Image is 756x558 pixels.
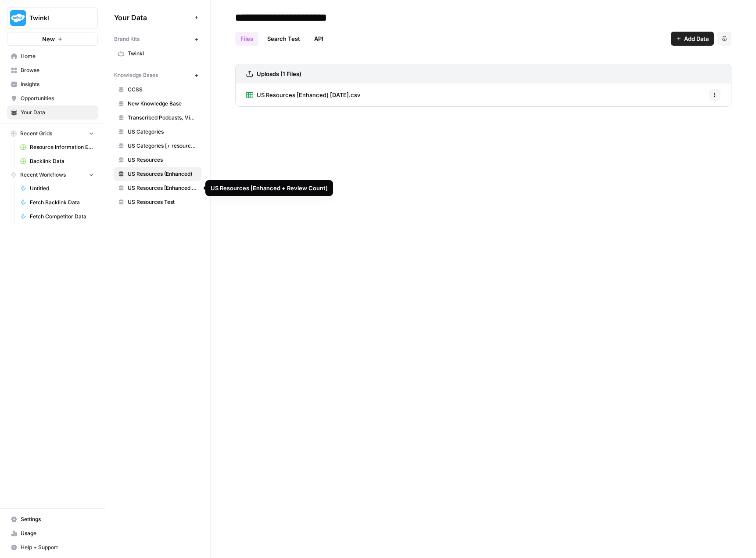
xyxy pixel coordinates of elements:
[16,140,98,154] a: Resource Information Extraction and Descriptions
[235,32,258,46] a: Files
[114,181,201,195] a: US Resources [Enhanced + Review Count]
[30,157,94,165] span: Backlink Data
[262,32,305,46] a: Search Test
[42,35,55,43] span: New
[21,66,94,74] span: Browse
[21,544,94,551] span: Help + Support
[114,195,201,209] a: US Resources Test
[128,142,197,150] span: US Categories [+ resource count]
[21,529,94,537] span: Usage
[7,540,98,554] button: Help + Support
[257,91,360,99] span: US Resources [Enhanced] [DATE].csv
[7,33,98,46] button: New
[114,12,191,23] span: Your Data
[7,127,98,140] button: Recent Grids
[7,168,98,181] button: Recent Workflows
[30,185,94,192] span: Untitled
[20,171,66,179] span: Recent Workflows
[114,167,201,181] a: US Resources (Enhanced)
[30,213,94,221] span: Fetch Competitor Data
[21,109,94,116] span: Your Data
[309,32,329,46] a: API
[7,63,98,77] a: Browse
[128,198,197,206] span: US Resources Test
[7,512,98,526] a: Settings
[128,50,197,58] span: Twinkl
[21,80,94,88] span: Insights
[128,128,197,136] span: US Categories
[7,49,98,63] a: Home
[7,77,98,91] a: Insights
[128,156,197,164] span: US Resources
[16,210,98,224] a: Fetch Competitor Data
[114,35,140,43] span: Brand Kits
[7,7,98,29] button: Workspace: Twinkl
[16,154,98,168] a: Backlink Data
[114,71,158,79] span: Knowledge Bases
[7,105,98,120] a: Your Data
[257,69,301,78] h3: Uploads (1 Files)
[128,184,197,192] span: US Resources [Enhanced + Review Count]
[21,94,94,102] span: Opportunities
[128,170,197,178] span: US Resources (Enhanced)
[30,199,94,207] span: Fetch Backlink Data
[114,97,201,111] a: New Knowledge Base
[128,100,197,108] span: New Knowledge Base
[7,91,98,105] a: Opportunities
[16,181,98,196] a: Untitled
[21,515,94,523] span: Settings
[30,143,94,151] span: Resource Information Extraction and Descriptions
[684,34,709,43] span: Add Data
[114,153,201,167] a: US Resources
[20,130,52,138] span: Recent Grids
[246,83,360,106] a: US Resources [Enhanced] [DATE].csv
[128,114,197,122] span: Transcribed Podcasts, Videos, etc.
[7,526,98,540] a: Usage
[128,86,197,94] span: CCSS
[246,64,301,83] a: Uploads (1 Files)
[114,111,201,125] a: Transcribed Podcasts, Videos, etc.
[16,196,98,210] a: Fetch Backlink Data
[10,10,26,26] img: Twinkl Logo
[671,32,714,46] button: Add Data
[114,139,201,153] a: US Categories [+ resource count]
[211,184,328,192] div: US Resources [Enhanced + Review Count]
[114,47,201,61] a: Twinkl
[114,125,201,139] a: US Categories
[29,14,82,22] span: Twinkl
[114,83,201,97] a: CCSS
[21,52,94,60] span: Home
